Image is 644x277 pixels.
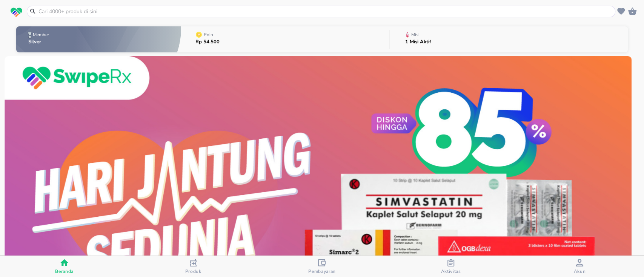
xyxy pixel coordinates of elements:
[389,24,628,54] button: Misi1 Misi Aktif
[195,40,220,44] p: Rp 54.500
[33,32,49,37] p: Member
[441,268,461,274] span: Aktivitas
[386,256,515,277] button: Aktivitas
[181,24,389,54] button: PoinRp 54.500
[185,268,201,274] span: Produk
[405,40,431,44] p: 1 Misi Aktif
[204,32,213,37] p: Poin
[258,256,386,277] button: Pembayaran
[16,24,181,54] button: MemberSilver
[38,8,613,15] input: Cari 4000+ produk di sini
[308,268,336,274] span: Pembayaran
[411,32,420,37] p: Misi
[573,268,586,274] span: Akun
[129,256,257,277] button: Produk
[28,40,51,44] p: Silver
[55,268,74,274] span: Beranda
[515,256,644,277] button: Akun
[11,8,22,17] img: logo_swiperx_s.bd005f3b.svg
